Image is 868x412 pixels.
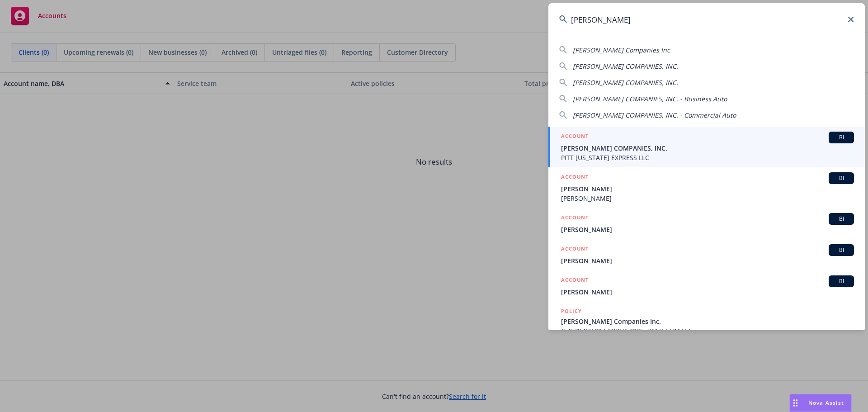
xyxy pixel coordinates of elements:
a: ACCOUNTBI[PERSON_NAME] [548,208,865,239]
span: [PERSON_NAME] [561,194,854,203]
span: [PERSON_NAME] COMPANIES, INC. - Commercial Auto [573,111,736,119]
span: [PERSON_NAME] [561,256,854,265]
h5: ACCOUNT [561,244,589,255]
span: BI [832,174,850,182]
span: [PERSON_NAME] COMPANIES, INC. [561,143,854,153]
span: BI [832,215,850,223]
span: [PERSON_NAME] COMPANIES, INC. [573,78,678,87]
span: BI [832,133,850,142]
a: ACCOUNTBI[PERSON_NAME] [548,270,865,302]
span: [PERSON_NAME] Companies Inc. [561,317,854,326]
div: Drag to move [790,394,801,412]
span: [PERSON_NAME] [561,287,854,297]
span: [PERSON_NAME] COMPANIES, INC. [573,62,678,71]
button: Nova Assist [789,394,852,412]
a: ACCOUNTBI[PERSON_NAME] COMPANIES, INC.PITT [US_STATE] EXPRESS LLC [548,127,865,167]
h5: ACCOUNT [561,213,589,224]
input: Search... [548,3,865,36]
span: [PERSON_NAME] Companies Inc [573,46,670,54]
h5: ACCOUNT [561,275,589,286]
h5: ACCOUNT [561,132,589,142]
a: ACCOUNTBI[PERSON_NAME] [548,239,865,270]
span: PITT [US_STATE] EXPRESS LLC [561,153,854,162]
span: [PERSON_NAME] [561,225,854,234]
h5: POLICY [561,307,582,316]
h5: ACCOUNT [561,172,589,183]
span: C-4LPY-031907-CYBER-2025, [DATE]-[DATE] [561,326,854,336]
a: ACCOUNTBI[PERSON_NAME][PERSON_NAME] [548,167,865,208]
span: [PERSON_NAME] COMPANIES, INC. - Business Auto [573,95,727,103]
span: BI [832,246,850,254]
span: [PERSON_NAME] [561,184,854,194]
a: POLICY[PERSON_NAME] Companies Inc.C-4LPY-031907-CYBER-2025, [DATE]-[DATE] [548,302,865,341]
span: Nova Assist [808,399,844,407]
span: BI [832,277,850,285]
